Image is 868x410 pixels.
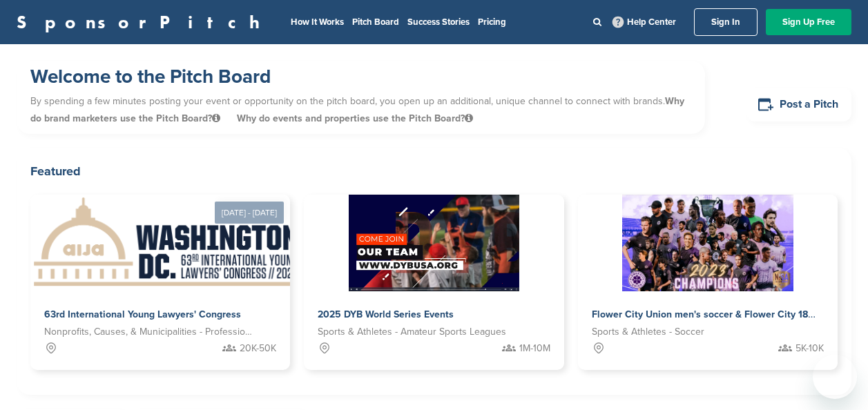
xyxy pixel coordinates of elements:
span: Sports & Athletes - Amateur Sports Leagues [318,324,506,340]
a: Pricing [478,17,506,28]
a: How It Works [291,17,344,28]
a: Help Center [610,14,679,30]
img: Sponsorpitch & [349,195,519,291]
h2: Featured [30,162,838,181]
a: Post a Pitch [746,88,851,121]
a: Success Stories [407,17,470,28]
a: Sponsorpitch & Flower City Union men's soccer & Flower City 1872 women's soccer Sports & Athletes... [578,195,838,370]
span: Sports & Athletes - Soccer [592,324,704,340]
a: Sponsorpitch & 2025 DYB World Series Events Sports & Athletes - Amateur Sports Leagues 1M-10M [304,195,563,370]
a: Pitch Board [352,17,399,28]
img: Sponsorpitch & [622,195,794,291]
span: 1M-10M [519,341,550,356]
a: Sign Up Free [766,9,851,35]
iframe: Az üzenetküldési ablak megnyitására szolgáló gomb [813,355,857,399]
span: 20K-50K [240,341,276,356]
div: [DATE] - [DATE] [215,202,284,224]
span: 63rd International Young Lawyers' Congress [44,309,241,320]
h1: Welcome to the Pitch Board [30,64,691,89]
span: 5K-10K [795,341,824,356]
img: Sponsorpitch & [30,195,305,291]
span: Nonprofits, Causes, & Municipalities - Professional Development [44,324,255,340]
p: By spending a few minutes posting your event or opportunity on the pitch board, you open up an ad... [30,89,691,130]
span: Why do events and properties use the Pitch Board? [237,113,473,124]
span: 2025 DYB World Series Events [318,309,454,320]
a: [DATE] - [DATE] Sponsorpitch & 63rd International Young Lawyers' Congress Nonprofits, Causes, & M... [30,173,290,370]
a: Sign In [694,8,758,36]
a: SponsorPitch [17,13,269,31]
